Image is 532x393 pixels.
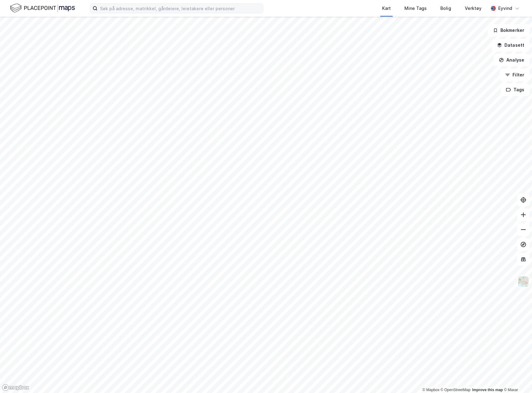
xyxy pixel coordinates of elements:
[501,84,530,96] button: Tags
[498,5,512,12] div: Eyvind
[517,276,529,287] img: Z
[422,388,439,392] a: Mapbox
[465,5,482,12] div: Verktøy
[501,363,532,393] iframe: Chat Widget
[98,4,263,13] input: Søk på adresse, matrikkel, gårdeiere, leietakere eller personer
[10,3,75,14] img: logo.f888ab2527a4732fd821a326f86c7f29.svg
[488,24,530,37] button: Bokmerker
[440,5,451,12] div: Bolig
[2,384,29,391] a: Mapbox homepage
[382,5,391,12] div: Kart
[441,388,471,392] a: OpenStreetMap
[494,54,530,66] button: Analyse
[404,5,427,12] div: Mine Tags
[501,363,532,393] div: Kontrollprogram for chat
[500,69,530,81] button: Filter
[472,388,503,392] a: Improve this map
[492,39,530,51] button: Datasett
